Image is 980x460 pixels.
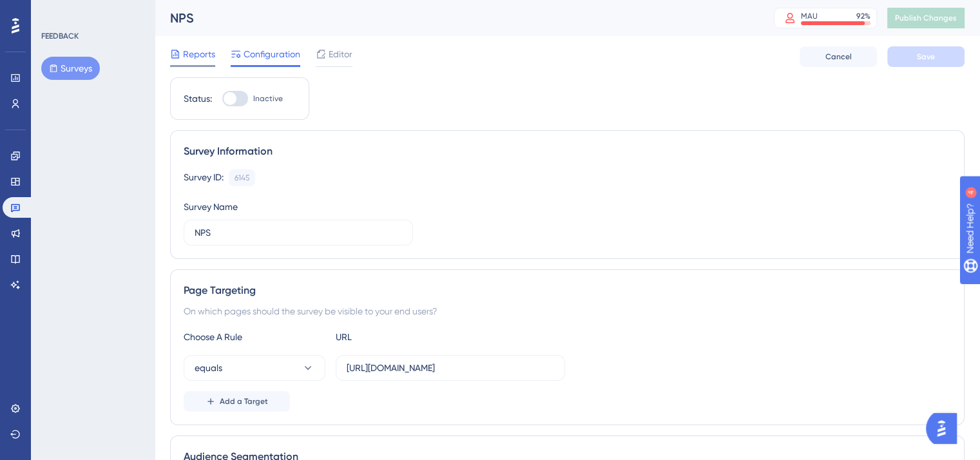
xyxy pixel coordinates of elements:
div: Survey Information [184,144,951,159]
div: Survey Name [184,199,238,215]
button: Cancel [800,46,877,67]
span: Configuration [244,46,300,62]
span: Need Help? [30,3,81,19]
div: 92 % [856,11,870,21]
div: 6145 [235,173,249,183]
span: Cancel [825,52,852,62]
div: NPS [170,9,742,27]
button: Publish Changes [887,8,965,28]
iframe: UserGuiding AI Assistant Launcher [926,409,965,448]
button: Save [887,46,965,67]
span: Publish Changes [895,13,957,23]
span: Inactive [253,93,283,104]
div: FEEDBACK [41,31,79,41]
div: Survey ID: [184,169,224,186]
span: Save [917,52,935,62]
input: yourwebsite.com/path [347,361,554,375]
div: 4 [90,6,93,17]
button: equals [184,355,325,381]
span: Reports [183,46,215,62]
button: Add a Target [184,391,290,412]
div: Page Targeting [184,283,951,298]
button: Surveys [41,57,100,80]
div: On which pages should the survey be visible to your end users? [184,303,951,319]
div: Choose A Rule [184,329,325,345]
input: Type your Survey name [195,225,402,240]
div: MAU [801,11,818,21]
div: URL [336,329,477,345]
span: equals [195,360,222,376]
span: Editor [329,46,352,62]
span: Add a Target [220,396,268,407]
div: Status: [184,91,212,106]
